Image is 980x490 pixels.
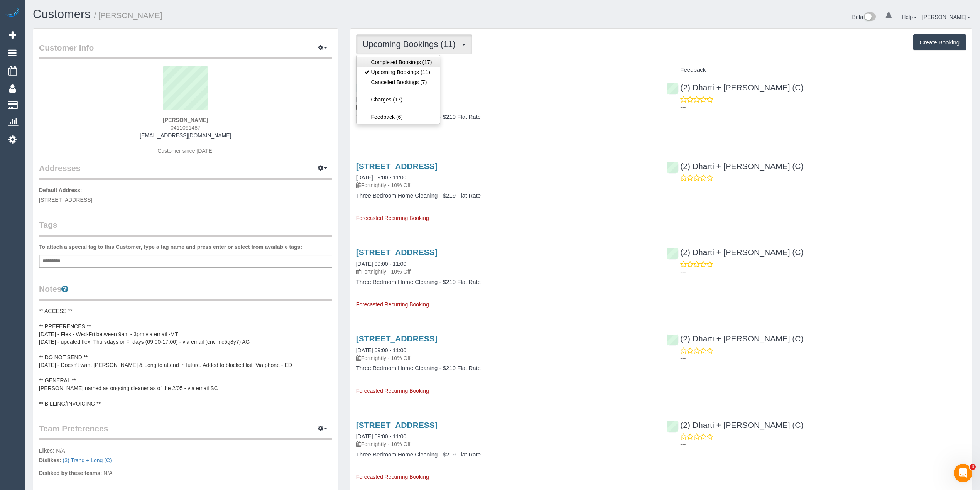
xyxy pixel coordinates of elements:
a: [STREET_ADDRESS] [356,248,438,257]
span: Forecasted Recurring Booking [356,215,429,221]
a: Cancelled Bookings (7) [357,77,440,87]
legend: Customer Info [39,42,332,59]
a: Feedback (6) [357,112,440,122]
h4: Three Bedroom Home Cleaning - $219 Flat Rate [356,193,656,199]
pre: ** ACCESS ** ** PREFERENCES ** [DATE] - Flex - Wed-Fri between 9am - 3pm via email -MT [DATE] - u... [39,307,332,407]
a: [EMAIL_ADDRESS][DOMAIN_NAME] [140,132,231,139]
p: Fortnightly - 10% Off [356,440,656,448]
span: [STREET_ADDRESS] [39,197,92,203]
span: 3 [970,464,976,470]
a: [DATE] 09:00 - 11:00 [356,174,406,181]
span: 0411091487 [171,125,201,131]
h4: Feedback [667,67,966,73]
h4: Three Bedroom Home Cleaning - $219 Flat Rate [356,451,656,458]
p: Fortnightly - 10% Off [356,268,656,275]
a: Beta [852,14,876,20]
h4: Three Bedroom Home Cleaning - $219 Flat Rate [356,279,656,286]
a: [DATE] 09:00 - 11:00 [356,347,406,353]
a: [STREET_ADDRESS] [356,334,438,343]
strong: [PERSON_NAME] [163,117,208,123]
legend: Team Preferences [39,423,332,440]
label: To attach a special tag to this Customer, type a tag name and press enter or select from availabl... [39,243,302,251]
h4: Service [356,67,656,73]
a: Completed Bookings (17) [357,57,440,67]
p: --- [680,355,966,362]
img: New interface [863,12,876,22]
iframe: Intercom live chat [954,464,972,482]
p: Fortnightly - 10% Off [356,354,656,362]
span: Customer since [DATE] [157,148,213,154]
p: Fortnightly - 10% Off [356,103,656,111]
a: Help [902,14,917,20]
span: Forecasted Recurring Booking [356,474,429,480]
a: (2) Dharti + [PERSON_NAME] (C) [667,334,803,343]
label: Default Address: [39,186,82,194]
a: Customers [33,7,91,21]
a: [STREET_ADDRESS] [356,421,438,429]
span: N/A [56,448,65,454]
a: Charges (17) [357,95,440,105]
a: (2) Dharti + [PERSON_NAME] (C) [667,162,803,171]
button: Create Booking [913,34,966,51]
p: --- [680,182,966,189]
a: [DATE] 09:00 - 11:00 [356,433,406,439]
a: Upcoming Bookings (11) [357,67,440,77]
legend: Notes [39,283,332,301]
small: / [PERSON_NAME] [94,11,162,20]
span: Upcoming Bookings (11) [363,39,460,49]
a: (2) Dharti + [PERSON_NAME] (C) [667,248,803,257]
h4: Three Bedroom Home Cleaning - $219 Flat Rate [356,365,656,372]
span: N/A [103,470,112,476]
label: Likes: [39,447,54,455]
a: [STREET_ADDRESS] [356,162,438,171]
button: Upcoming Bookings (11) [356,34,472,54]
p: --- [680,103,966,111]
span: Forecasted Recurring Booking [356,388,429,394]
a: (2) Dharti + [PERSON_NAME] (C) [667,83,803,92]
a: (2) Dharti + [PERSON_NAME] (C) [667,421,803,429]
h4: Three Bedroom Home Cleaning - $219 Flat Rate [356,114,656,120]
legend: Tags [39,219,332,237]
img: Automaid Logo [5,8,20,19]
span: Forecasted Recurring Booking [356,301,429,308]
label: Dislikes: [39,456,61,464]
a: [DATE] 09:00 - 11:00 [356,261,406,267]
a: [PERSON_NAME] [922,14,970,20]
p: Fortnightly - 10% Off [356,181,656,189]
p: --- [680,268,966,276]
a: (3) Trang + Long (C) [63,457,112,463]
label: Disliked by these teams: [39,469,102,477]
p: --- [680,441,966,448]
